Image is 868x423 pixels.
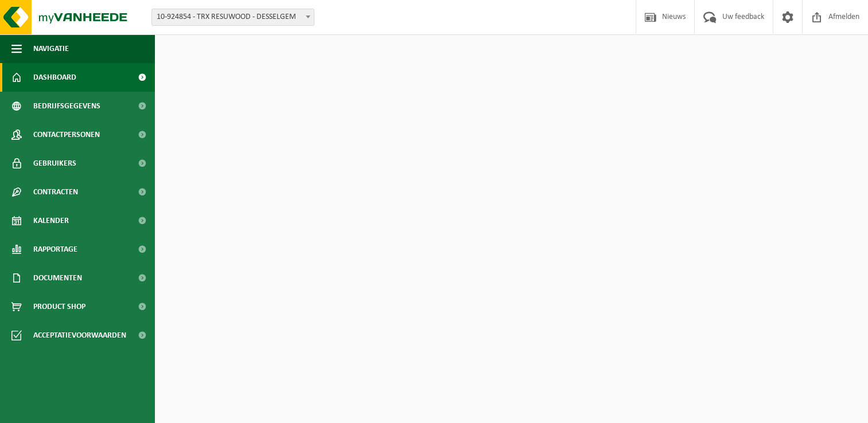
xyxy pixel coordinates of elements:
span: Product Shop [33,292,85,321]
span: Gebruikers [33,149,76,178]
span: Acceptatievoorwaarden [33,321,126,350]
span: Rapportage [33,235,77,264]
span: Contactpersonen [33,120,100,149]
span: Navigatie [33,34,69,63]
span: 10-924854 - TRX RESUWOOD - DESSELGEM [151,9,314,26]
span: Documenten [33,264,82,292]
span: Contracten [33,178,78,206]
span: 10-924854 - TRX RESUWOOD - DESSELGEM [152,9,314,25]
span: Dashboard [33,63,76,92]
span: Bedrijfsgegevens [33,92,100,120]
span: Kalender [33,206,69,235]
